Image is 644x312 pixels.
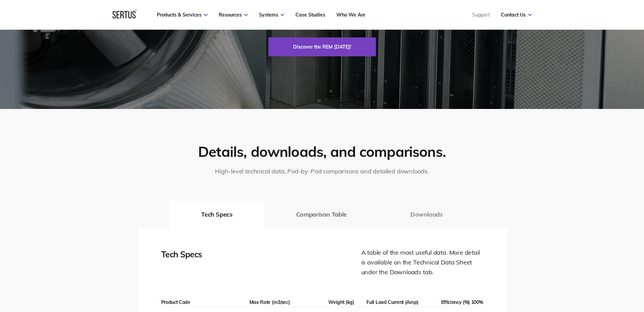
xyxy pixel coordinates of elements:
th: Max Rate (m3/sec) [225,297,290,307]
th: Full Load Current (Amp) [354,297,419,307]
a: Contact Us [501,12,532,18]
button: Comparison Table [264,201,379,228]
a: Discover the REM [DATE]! [268,37,376,56]
a: Resources [219,12,248,18]
a: Systems [259,12,284,18]
div: Tech Specs [161,248,229,277]
a: Case Studies [295,12,325,18]
a: Products & Services [157,12,208,18]
a: Support [472,12,490,18]
th: Efficiency (%) 100% [419,297,483,307]
div: A table of the most useful data. More detail is available on the Technical Data Sheet under the D... [361,248,483,277]
p: High-level technical data, Pod-by-Pod comparisons and detailed downloads. [161,167,483,175]
th: Product Code [161,297,225,307]
a: Who We Are [336,12,365,18]
button: Downloads [379,201,475,228]
iframe: Chat Widget [522,234,644,312]
th: Weight (kg) [290,297,354,307]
